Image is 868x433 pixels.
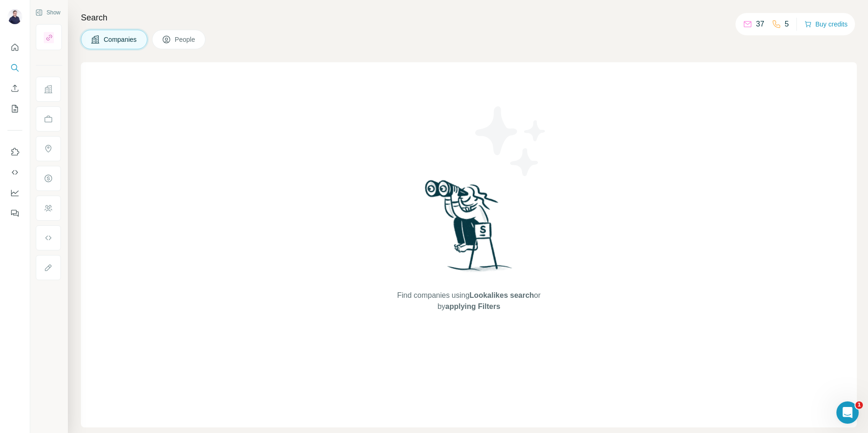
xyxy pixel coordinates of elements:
span: applying Filters [445,302,500,310]
span: Companies [104,35,138,44]
button: My lists [7,100,22,117]
button: Use Surfe on LinkedIn [7,144,22,160]
button: Feedback [7,205,22,222]
h4: Search [81,11,857,24]
span: 1 [855,401,863,409]
button: Show [29,6,67,20]
button: Quick start [7,39,22,56]
img: Avatar [7,9,22,24]
button: Enrich CSV [7,80,22,97]
button: Use Surfe API [7,164,22,181]
p: 5 [785,19,789,30]
button: Search [7,59,22,76]
button: Dashboard [7,184,22,201]
span: Find companies using or by [394,290,543,312]
button: Buy credits [804,18,848,31]
span: Lookalikes search [470,291,534,299]
img: Surfe Illustration - Stars [469,99,553,183]
iframe: Intercom live chat [836,401,859,424]
p: 37 [756,19,764,30]
img: Surfe Illustration - Woman searching with binoculars [421,177,517,281]
span: People [175,35,196,44]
